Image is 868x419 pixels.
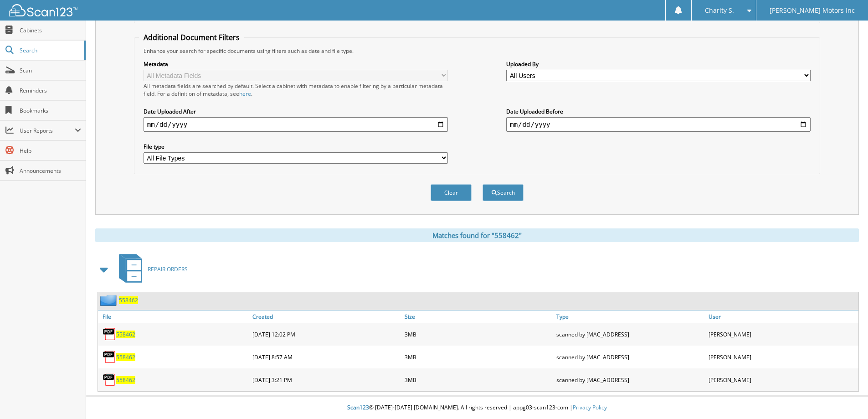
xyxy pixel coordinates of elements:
div: Matches found for "558462" [95,228,859,242]
input: start [144,117,448,132]
div: [DATE] 3:21 PM [250,371,402,389]
span: REPAIR ORDERS [148,265,188,273]
span: Bookmarks [20,107,81,114]
legend: Additional Document Filters [139,32,244,42]
span: [PERSON_NAME] Motors Inc [770,8,855,13]
label: Uploaded By [506,60,811,68]
a: Created [250,310,402,323]
div: 3MB [402,325,555,343]
button: Clear [431,184,472,201]
a: File [98,310,250,323]
div: [DATE] 12:02 PM [250,325,402,343]
span: Announcements [20,167,81,175]
img: PDF.png [103,373,116,387]
span: Search [20,47,80,54]
div: scanned by [MAC_ADDRESS] [554,325,706,343]
div: [DATE] 8:57 AM [250,348,402,366]
a: Type [554,310,706,323]
a: 558462 [116,331,135,338]
label: Date Uploaded Before [506,108,811,115]
a: Privacy Policy [573,403,607,411]
a: here [239,90,251,98]
span: Cabinets [20,26,81,34]
span: Help [20,147,81,155]
span: Scan123 [347,403,369,411]
button: Search [483,184,524,201]
div: 3MB [402,348,555,366]
div: [PERSON_NAME] [706,325,858,343]
a: 558462 [116,353,135,361]
div: 3MB [402,371,555,389]
div: Enhance your search for specific documents using filters such as date and file type. [139,47,815,55]
div: [PERSON_NAME] [706,348,858,366]
span: Charity S. [705,8,734,13]
a: User [706,310,858,323]
span: User Reports [20,127,75,134]
a: 558462 [119,296,138,304]
span: Scan [20,67,81,74]
label: File type [144,143,448,150]
div: scanned by [MAC_ADDRESS] [554,371,706,389]
a: REPAIR ORDERS [113,251,188,287]
a: Size [402,310,555,323]
img: PDF.png [103,350,116,364]
label: Date Uploaded After [144,108,448,115]
iframe: Chat Widget [822,375,868,419]
a: 558462 [116,376,135,384]
img: scan123-logo-white.svg [9,4,77,16]
label: Metadata [144,60,448,68]
span: Reminders [20,87,81,94]
img: PDF.png [103,327,116,341]
div: scanned by [MAC_ADDRESS] [554,348,706,366]
img: folder2.png [100,295,119,306]
div: © [DATE]-[DATE] [DOMAIN_NAME]. All rights reserved | appg03-scan123-com | [86,397,868,419]
input: end [506,117,811,132]
div: All metadata fields are searched by default. Select a cabinet with metadata to enable filtering b... [144,82,448,98]
div: [PERSON_NAME] [706,371,858,389]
